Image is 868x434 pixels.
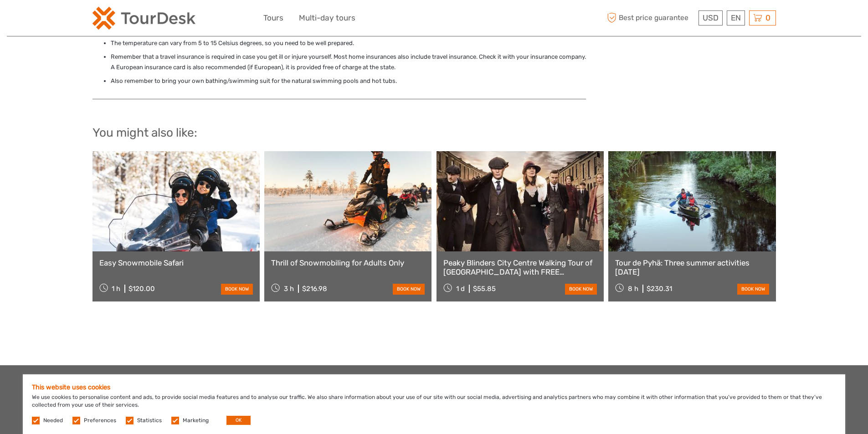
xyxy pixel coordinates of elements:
a: Multi-day tours [299,11,355,25]
li: Remember that a travel insurance is required in case you get ill or injure yourself. Most home in... [111,52,586,72]
label: Statistics [137,417,162,424]
span: Best price guarantee [605,10,696,26]
a: Tours [263,11,283,25]
div: We use cookies to personalise content and ads, to provide social media features and to analyse ou... [23,374,845,434]
span: 0 [764,13,772,22]
span: 1 d [456,285,465,293]
a: book now [737,284,769,294]
p: We're away right now. Please check back later! [13,16,103,23]
div: $120.00 [128,285,155,293]
span: 3 h [284,285,294,293]
a: Easy Snowmobile Safari [99,258,253,267]
a: Peaky Blinders City Centre Walking Tour of [GEOGRAPHIC_DATA] with FREE Sightseeing Bus Pass [OFFI... [443,258,597,277]
label: Marketing [183,417,209,424]
li: Also remember to bring your own bathing/swimming suit for the natural swimming pools and hot tubs. [111,76,586,86]
label: Preferences [84,417,116,424]
img: 2254-3441b4b5-4e5f-4d00-b396-31f1d84a6ebf_logo_small.png [92,7,195,30]
li: The temperature can vary from 5 to 15 Celsius degrees, so you need to be well prepared. [111,38,586,48]
button: OK [226,416,251,425]
a: book now [393,284,425,294]
a: book now [565,284,597,294]
div: EN [727,10,745,26]
span: 1 h [112,285,120,293]
button: Open LiveChat chat widget [105,14,116,25]
span: 8 h [628,285,638,293]
h5: This website uses cookies [32,383,836,391]
a: Tour de Pyhä: Three summer activities [DATE] [615,258,769,277]
div: $230.31 [647,285,672,293]
span: USD [703,13,719,22]
label: Needed [43,417,63,424]
a: Thrill of Snowmobiling for Adults Only [271,258,425,267]
div: $55.85 [473,285,496,293]
h2: You might also like: [92,126,776,140]
div: $216.98 [302,285,327,293]
a: book now [221,284,253,294]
